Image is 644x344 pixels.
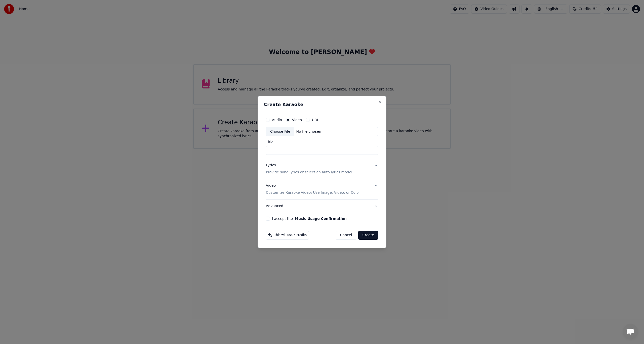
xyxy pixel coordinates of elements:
label: Title [266,140,378,144]
button: Advanced [266,200,378,213]
button: I accept the [295,217,347,220]
label: URL [312,118,319,122]
span: This will use 5 credits [274,233,307,237]
label: Video [292,118,302,122]
p: Customize Karaoke Video: Use Image, Video, or Color [266,190,360,195]
button: Cancel [336,231,356,240]
div: Choose File [266,127,294,136]
div: No file chosen [294,129,323,134]
button: Create [358,231,378,240]
div: Lyrics [266,163,276,168]
div: Video [266,183,360,195]
label: I accept the [272,217,347,220]
button: VideoCustomize Karaoke Video: Use Image, Video, or Color [266,179,378,200]
label: Audio [272,118,282,122]
button: LyricsProvide song lyrics or select an auto lyrics model [266,159,378,179]
p: Provide song lyrics or select an auto lyrics model [266,170,352,175]
h2: Create Karaoke [264,102,380,107]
